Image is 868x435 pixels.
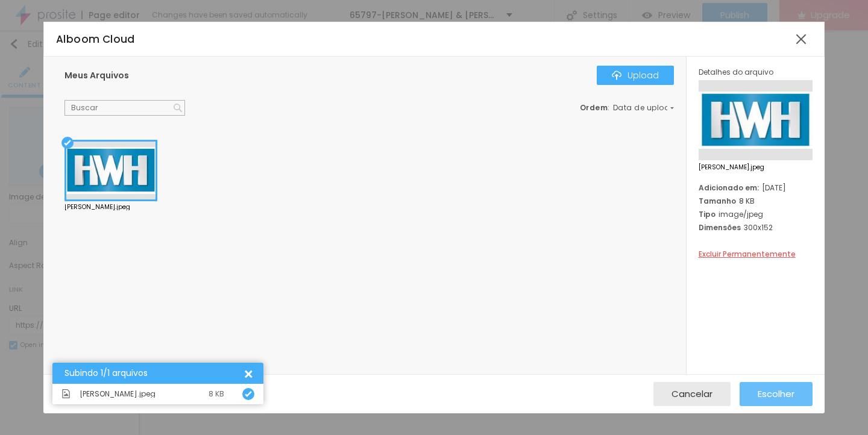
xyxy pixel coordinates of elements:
img: Icone [612,70,621,80]
span: Cancelar [671,389,712,399]
span: Tipo [699,209,715,219]
div: [DATE] [699,183,813,193]
span: Data de upload [613,104,676,111]
span: Alboom Cloud [56,32,135,46]
span: Excluir Permanentemente [699,249,796,259]
div: Upload [612,70,659,80]
button: Cancelar [653,382,731,406]
div: Subindo 1/1 arquivos [64,369,242,378]
div: 8 KB [699,196,813,206]
span: Adicionado em: [699,183,759,193]
button: Escolher [740,382,813,406]
button: IconeUpload [597,66,674,85]
img: Icone [245,390,252,398]
span: Meus Arquivos [64,69,129,81]
div: 8 KB [209,390,224,398]
span: [PERSON_NAME].jpeg [699,164,813,171]
span: Ordem [580,102,608,113]
span: Dimensões [699,222,741,233]
img: Icone [174,104,182,112]
div: [PERSON_NAME].jpeg [64,204,157,210]
div: : [580,104,674,111]
span: Tamanho [699,196,736,206]
input: Buscar [64,100,185,116]
img: Icone [61,389,71,398]
span: [PERSON_NAME].jpeg [80,390,156,398]
span: Detalhes do arquivo [699,67,773,77]
div: 300x152 [699,222,813,233]
span: Escolher [758,389,794,399]
div: image/jpeg [699,209,813,219]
